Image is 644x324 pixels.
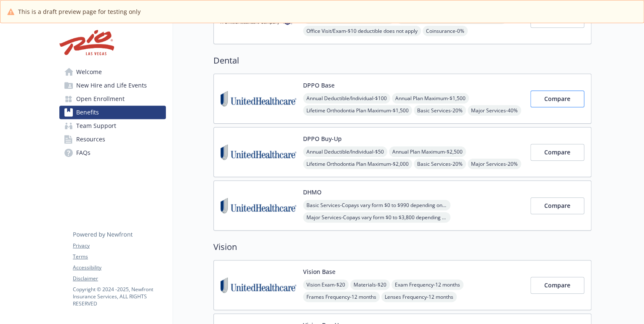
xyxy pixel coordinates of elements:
button: DHMO [303,188,322,197]
span: Team Support [76,119,116,133]
span: Annual Deductible/Individual - $50 [303,146,387,157]
a: Welcome [59,65,166,79]
span: Major Services - 40% [468,105,521,116]
img: United Healthcare Insurance Company carrier logo [221,81,296,117]
span: This is a draft preview page for testing only [18,7,141,16]
button: Compare [530,90,584,107]
span: FAQs [76,146,90,159]
a: Open Enrollment [59,92,166,106]
span: Compare [544,202,570,210]
button: Vision Base [303,267,335,276]
span: Benefits [76,106,99,119]
span: Compare [544,95,570,103]
a: Team Support [59,119,166,133]
span: Exam Frequency - 12 months [391,279,463,290]
a: Accessibility [73,264,165,271]
button: Compare [530,277,584,294]
span: Compare [544,281,570,289]
span: Basic Services - 20% [414,105,466,116]
span: Basic Services - 20% [414,159,466,169]
a: Privacy [73,242,165,250]
a: Disclaimer [73,275,165,282]
a: New Hire and Life Events [59,79,166,92]
span: Lifetime Orthodontia Plan Maximum - $2,000 [303,159,412,169]
a: Resources [59,133,166,146]
a: FAQs [59,146,166,159]
span: Resources [76,133,105,146]
span: Major Services - Copays vary form $0 to $3,800 depending on specific services [303,212,450,223]
span: Coinsurance - 0% [423,26,468,36]
button: DPPO Buy-Up [303,134,342,143]
span: Basic Services - Copays vary form $0 to $990 depending on specific services [303,200,450,210]
span: Frames Frequency - 12 months [303,292,380,302]
span: Lifetime Orthodontia Plan Maximum - $1,500 [303,105,412,116]
span: Vision Exam - $20 [303,279,349,290]
a: Benefits [59,106,166,119]
span: Annual Plan Maximum - $1,500 [392,93,469,104]
span: Major Services - 20% [468,159,521,169]
p: Copyright © 2024 - 2025 , Newfront Insurance Services, ALL RIGHTS RESERVED [73,286,165,307]
button: DPPO Base [303,81,335,90]
img: United Healthcare Insurance Company carrier logo [221,188,296,223]
h2: Dental [213,54,591,67]
span: Welcome [76,65,102,79]
a: Terms [73,253,165,260]
span: Annual Deductible/Individual - $100 [303,93,390,104]
span: Office Visit/Exam - $10 deductible does not apply [303,26,421,36]
span: Materials - $20 [350,279,390,290]
img: United Healthcare Insurance Company carrier logo [221,134,296,170]
span: Lenses Frequency - 12 months [381,292,457,302]
span: Open Enrollment [76,92,125,106]
span: Annual Plan Maximum - $2,500 [389,146,466,157]
button: Compare [530,144,584,161]
h2: Vision [213,241,591,253]
span: Compare [544,148,570,156]
button: Compare [530,197,584,214]
span: Compare [544,15,570,23]
img: United Healthcare Insurance Company carrier logo [221,267,296,303]
span: New Hire and Life Events [76,79,147,92]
